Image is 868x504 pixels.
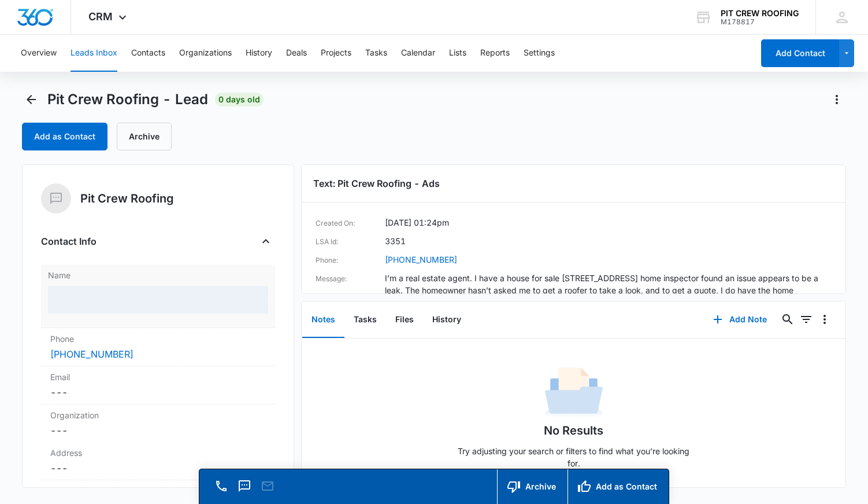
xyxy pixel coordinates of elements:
button: Notes [302,302,344,338]
div: account name [721,9,799,18]
button: Back [22,90,40,109]
button: Archive [497,469,567,504]
dd: 3351 [385,235,406,249]
label: Address [50,447,266,459]
button: Calendar [401,35,435,72]
a: Call [213,485,229,495]
button: Search... [778,310,797,329]
a: Text [236,485,253,495]
button: History [246,35,272,72]
button: Files [386,302,423,338]
dt: Message: [316,272,385,308]
button: Filters [797,310,815,329]
span: Pit Crew Roofing - Lead [47,91,208,108]
h5: Pit Crew Roofing [80,190,174,207]
button: Tasks [344,302,386,338]
label: Email [50,371,266,383]
dt: LSA Id: [316,235,385,249]
div: account id [721,18,799,26]
div: Address--- [41,442,276,480]
label: Phone [50,333,266,345]
span: CRM [88,10,113,23]
button: Leads Inbox [71,35,117,72]
button: Reports [480,35,510,72]
button: Deals [286,35,307,72]
button: Close [257,232,275,251]
button: Add Note [702,306,778,333]
button: Text [236,478,253,494]
button: Organizations [179,35,232,72]
div: Email--- [41,366,276,404]
dt: Created On: [316,216,385,230]
div: Phone[PHONE_NUMBER] [41,328,276,366]
button: Overview [21,35,57,72]
label: Name [48,269,269,281]
a: [PHONE_NUMBER] [385,253,457,267]
button: Archive [117,123,172,150]
button: Settings [524,35,555,72]
button: Projects [321,35,351,72]
button: Call [213,478,229,494]
h4: Contact Info [41,234,97,248]
img: No Data [545,364,603,422]
h1: No Results [544,422,603,439]
button: History [423,302,470,338]
div: Organization--- [41,404,276,442]
a: [PHONE_NUMBER] [50,347,133,361]
button: Lists [449,35,466,72]
span: 0 days old [215,93,264,106]
dd: --- [50,385,266,399]
dd: [DATE] 01:24pm [385,216,449,230]
dt: Phone: [316,253,385,267]
button: Add Contact [761,39,839,67]
dd: I’m a real estate agent. I have a house for sale [STREET_ADDRESS] home inspector found an issue a... [385,272,832,308]
button: Add as Contact [22,123,107,150]
button: Overflow Menu [815,310,834,329]
dd: --- [50,424,266,437]
button: Actions [828,90,846,109]
h3: Text: Pit Crew Roofing - Ads [313,176,834,190]
button: Add as Contact [567,469,669,504]
button: Tasks [365,35,387,72]
label: Organization [50,409,266,421]
p: Try adjusting your search or filters to find what you’re looking for. [452,445,695,469]
button: Contacts [131,35,165,72]
dd: --- [50,461,266,475]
